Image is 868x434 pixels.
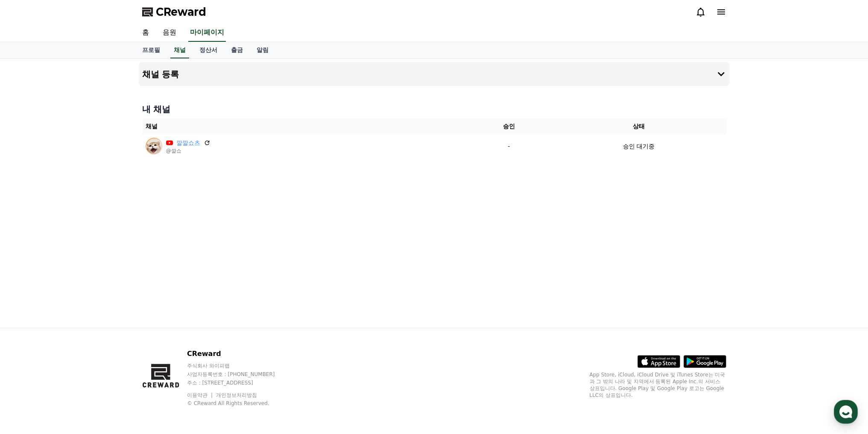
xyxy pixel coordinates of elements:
h4: 내 채널 [142,103,726,115]
p: App Store, iCloud, iCloud Drive 및 iTunes Store는 미국과 그 밖의 나라 및 지역에서 등록된 Apple Inc.의 서비스 상표입니다. Goo... [590,371,726,399]
a: 음원 [156,24,183,42]
img: 깔깔쇼츠 [146,138,163,155]
p: @깔쇼 [166,148,210,154]
th: 채널 [142,119,467,134]
a: CReward [142,5,206,19]
span: CReward [156,5,206,19]
th: 상태 [551,119,726,134]
p: - [470,142,548,151]
a: 홈 [135,24,156,42]
p: CReward [187,349,291,359]
a: 채널 [170,42,189,58]
a: 프로필 [135,42,167,58]
th: 승인 [466,119,551,134]
p: 승인 대기중 [623,142,655,151]
a: 이용약관 [187,392,214,398]
a: 깔깔쇼츠 [176,139,200,148]
p: © CReward All Rights Reserved. [187,400,291,407]
p: 사업자등록번호 : [PHONE_NUMBER] [187,371,291,378]
p: 주소 : [STREET_ADDRESS] [187,379,291,386]
a: 출금 [224,42,250,58]
a: 정산서 [193,42,224,58]
a: 마이페이지 [188,24,226,42]
h4: 채널 등록 [142,69,179,79]
p: 주식회사 와이피랩 [187,362,291,369]
button: 채널 등록 [139,62,730,86]
a: 개인정보처리방침 [216,392,257,398]
a: 알림 [250,42,275,58]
